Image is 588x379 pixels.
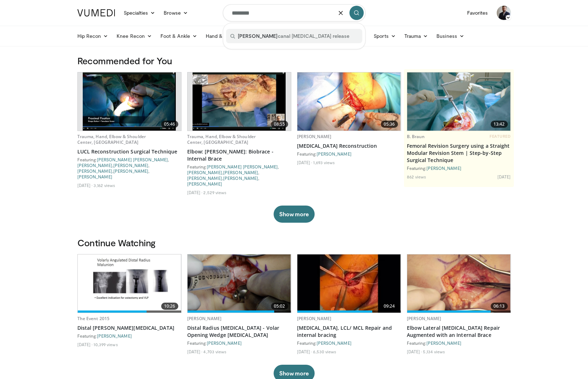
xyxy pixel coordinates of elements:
a: 05:36 [297,72,401,131]
img: 4275ad52-8fa6-4779-9598-00e5d5b95857.620x360_q85_upscale.jpg [407,72,511,131]
div: Featuring: [407,165,511,171]
span: 06:13 [491,303,508,310]
span: 08:55 [271,121,288,128]
a: Elbow Lateral [MEDICAL_DATA] Repair Augmented with an Internal Brace [407,324,511,339]
a: [PERSON_NAME] [187,181,222,186]
a: [MEDICAL_DATA] Reconstruction [297,142,401,150]
img: VuMedi Logo [77,9,115,16]
a: Browse [159,6,192,20]
li: 862 views [407,174,426,180]
li: [DATE] [77,182,93,188]
a: B. Braun [407,133,425,140]
a: [PERSON_NAME] [PERSON_NAME] [97,157,168,162]
span: 09:24 [381,303,398,310]
a: Trauma, Hand, Elbow & Shoulder Center, [GEOGRAPHIC_DATA] [77,133,146,145]
a: [PERSON_NAME] [187,170,222,175]
a: 05:02 [188,254,291,313]
img: d9e2a242-a8cd-4962-96ed-f6e7b6889c39.620x360_q85_upscale.jpg [78,254,181,313]
a: [PERSON_NAME] [426,340,461,345]
a: Elbow: [PERSON_NAME]: Biobrace - Internal Brace [187,148,291,162]
span: canal [MEDICAL_DATA] release [238,32,350,40]
a: 05:46 [78,72,181,131]
li: 3,162 views [93,182,115,188]
div: Featuring: [187,340,291,346]
a: Favorites [463,6,492,20]
input: Search topics, interventions [223,4,365,21]
a: [PERSON_NAME] [113,163,148,168]
a: Distal Radius [MEDICAL_DATA] - Volar Opening Wedge [MEDICAL_DATA] [187,324,291,339]
a: 08:55 [188,72,291,131]
a: LUCL Reconstruction Surgical Technique [77,148,181,155]
a: 13:42 [407,72,511,131]
a: [PERSON_NAME] [207,340,242,345]
li: 2,529 views [203,189,226,195]
img: 670eba42-14ec-4c3a-a351-6f540fc97f77.620x360_q85_upscale.jpg [407,254,511,313]
a: [PERSON_NAME] [317,340,352,345]
li: [DATE] [297,349,312,354]
a: [PERSON_NAME] [426,166,461,171]
li: [DATE] [187,349,203,354]
span: [PERSON_NAME] [238,33,278,39]
div: Featuring: [297,340,401,346]
a: 10:26 [78,254,181,313]
a: Trauma, Hand, Elbow & Shoulder Center, [GEOGRAPHIC_DATA] [187,133,256,145]
span: 05:46 [161,121,178,128]
span: 05:36 [381,121,398,128]
a: Business [432,29,469,43]
button: Show more [273,206,315,223]
li: [DATE] [77,342,93,347]
img: 49579fad-45f8-451f-86c3-5b5a88fed7f0.png.620x360_q85_upscale.png [83,72,176,131]
span: 13:42 [491,121,508,128]
img: d65db90a-120c-4cca-8e90-6a689972cbf4.620x360_q85_upscale.jpg [297,254,401,313]
a: [PERSON_NAME] [407,315,441,322]
a: [PERSON_NAME] [PERSON_NAME] [207,164,278,169]
a: [PERSON_NAME] [97,333,132,338]
img: a9324570-497f-4269-97ec-cb92196fee4e.jpg.620x360_q85_upscale.jpg [188,254,291,313]
a: [PERSON_NAME] [223,176,258,181]
a: [PERSON_NAME] [77,168,112,173]
a: 09:24 [297,254,401,313]
li: 10,399 views [93,342,118,347]
li: [DATE] [407,349,422,354]
a: Hand & Wrist [201,29,247,43]
a: [PERSON_NAME] [297,315,332,322]
a: Hip Recon [73,29,113,43]
a: Foot & Ankle [156,29,201,43]
div: Featuring: [297,151,401,157]
img: 9fd9d875-62a1-4f09-a40a-8a6d597146c0.620x360_q85_upscale.jpg [297,72,401,131]
div: Featuring: [77,333,181,339]
a: [PERSON_NAME] [113,168,148,173]
a: [PERSON_NAME] [77,163,112,168]
a: Femoral Revision Surgery using a Straight Modular Revision Stem | Step-by-Step Surgical Technique [407,142,511,164]
li: [DATE] [497,174,511,180]
a: [PERSON_NAME] [187,176,222,181]
a: [PERSON_NAME] [297,133,332,140]
span: 10:26 [161,303,178,310]
a: [PERSON_NAME] [317,151,352,156]
a: Sports [369,29,400,43]
span: 05:02 [271,303,288,310]
img: Avatar [497,6,511,20]
li: [DATE] [187,189,203,195]
img: 037dde76-61d1-45ec-b08e-d81f21489c56.png.620x360_q85_upscale.png [193,72,286,131]
li: 6,530 views [313,349,336,354]
a: Distal [PERSON_NAME][MEDICAL_DATA] [77,324,181,332]
a: [PERSON_NAME] [77,174,112,179]
a: Trauma [400,29,433,43]
span: FEATURED [490,134,511,139]
h3: Recommended for You [77,55,511,66]
h3: Continue Watching [77,237,511,248]
a: 06:13 [407,254,511,313]
div: Featuring: , , , , , [187,164,291,187]
a: Specialties [119,6,160,20]
a: Knee Recon [112,29,156,43]
li: [DATE] [297,160,312,165]
li: 4,703 views [203,349,226,354]
a: [PERSON_NAME] [223,170,258,175]
li: 5,134 views [423,349,445,354]
div: Featuring: [407,340,511,346]
a: [MEDICAL_DATA], LCL/ MCL Repair and internal bracing [297,324,401,339]
a: The Event 2015 [77,315,110,322]
li: 1,693 views [313,160,335,165]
